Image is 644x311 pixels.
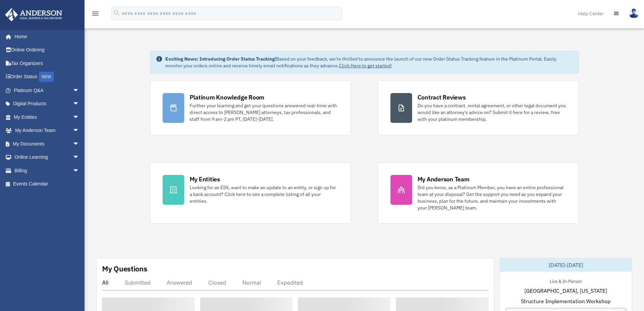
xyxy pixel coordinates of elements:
a: My Entitiesarrow_drop_down [5,110,90,124]
span: Structure Implementation Workshop [521,297,611,305]
div: NEW [39,72,54,82]
a: menu [91,12,99,18]
a: Click Here to get started! [339,63,392,69]
div: Looking for an EIN, want to make an update to an entity, or sign up for a bank account? Click her... [190,184,338,204]
a: My Anderson Team Did you know, as a Platinum Member, you have an entire professional team at your... [378,162,579,224]
span: [GEOGRAPHIC_DATA], [US_STATE] [524,287,607,295]
a: Order StatusNEW [5,70,90,84]
a: My Anderson Teamarrow_drop_down [5,124,90,137]
a: Online Learningarrow_drop_down [5,151,90,164]
div: My Anderson Team [418,175,470,183]
div: Submitted [125,279,150,286]
div: Did you know, as a Platinum Member, you have an entire professional team at your disposal? Get th... [418,184,566,211]
div: Expedited [277,279,303,286]
div: Live & In-Person [544,277,587,284]
span: arrow_drop_down [73,110,86,124]
div: Further your learning and get your questions answered real-time with direct access to [PERSON_NAM... [190,102,338,123]
div: All [102,279,109,286]
div: [DATE]-[DATE] [500,258,632,272]
a: Digital Productsarrow_drop_down [5,97,90,111]
div: My Entities [190,175,220,183]
span: arrow_drop_down [73,84,86,97]
i: search [113,9,120,17]
span: arrow_drop_down [73,151,86,164]
a: Tax Organizers [5,57,90,70]
span: arrow_drop_down [73,137,86,151]
a: My Entities Looking for an EIN, want to make an update to an entity, or sign up for a bank accoun... [150,162,351,224]
div: My Questions [102,264,147,274]
div: Platinum Knowledge Room [190,93,265,102]
a: Billingarrow_drop_down [5,164,90,177]
a: Home [5,30,86,43]
a: Platinum Knowledge Room Further your learning and get your questions answered real-time with dire... [150,81,351,135]
div: Do you have a contract, rental agreement, or other legal document you would like an attorney's ad... [418,102,566,123]
i: menu [91,9,99,18]
img: Anderson Advisors Platinum Portal [3,8,64,21]
a: Contract Reviews Do you have a contract, rental agreement, or other legal document you would like... [378,81,579,135]
span: arrow_drop_down [73,164,86,178]
span: arrow_drop_down [73,97,86,111]
img: User Pic [629,8,639,18]
strong: Exciting News: Introducing Order Status Tracking! [165,56,276,62]
div: Based on your feedback, we're thrilled to announce the launch of our new Order Status Tracking fe... [165,55,573,69]
a: Online Ordering [5,43,90,57]
a: Events Calendar [5,177,90,191]
div: Closed [208,279,226,286]
span: arrow_drop_down [73,124,86,138]
a: My Documentsarrow_drop_down [5,137,90,151]
div: Answered [167,279,192,286]
div: Contract Reviews [418,93,466,102]
a: Platinum Q&Aarrow_drop_down [5,84,90,97]
div: Normal [242,279,261,286]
